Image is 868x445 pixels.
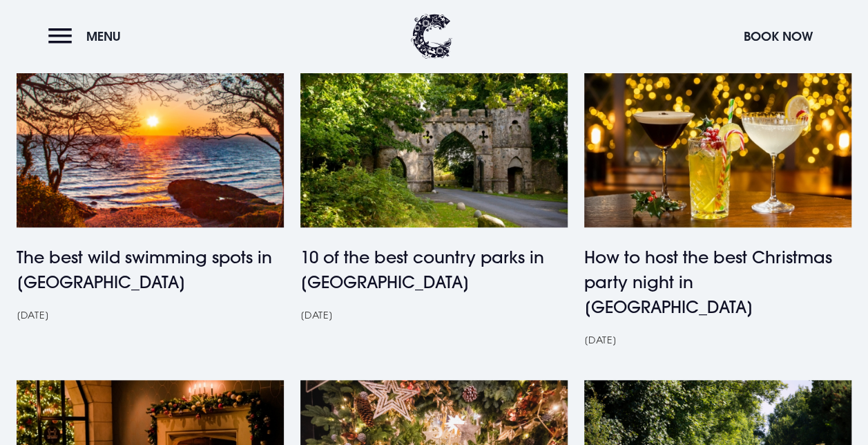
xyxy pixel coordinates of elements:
[17,50,284,228] img: Helen's Bay beach at sunset, a Northern Ireland wild swimming spot
[17,245,284,294] h4: The best wild swimming spots in [GEOGRAPHIC_DATA]
[584,50,851,346] a: Cocktails at a Christmas party night in Belfast How to host the best Christmas party night in [GE...
[300,245,568,294] h4: 10 of the best country parks in [GEOGRAPHIC_DATA]
[300,50,568,321] a: Country Parks Northern Ireland 10 of the best country parks in [GEOGRAPHIC_DATA] [DATE]
[584,50,851,228] img: Cocktails at a Christmas party night in Belfast
[737,21,820,51] button: Book Now
[300,50,568,228] img: Country Parks Northern Ireland
[86,28,121,44] span: Menu
[411,14,452,59] img: Clandeboye Lodge
[17,309,284,321] div: [DATE]
[584,245,851,319] h4: How to host the best Christmas party night in [GEOGRAPHIC_DATA]
[584,334,851,345] div: [DATE]
[17,50,284,321] a: Helen's Bay beach at sunset, a Northern Ireland wild swimming spot The best wild swimming spots i...
[300,309,568,321] div: [DATE]
[48,21,128,51] button: Menu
